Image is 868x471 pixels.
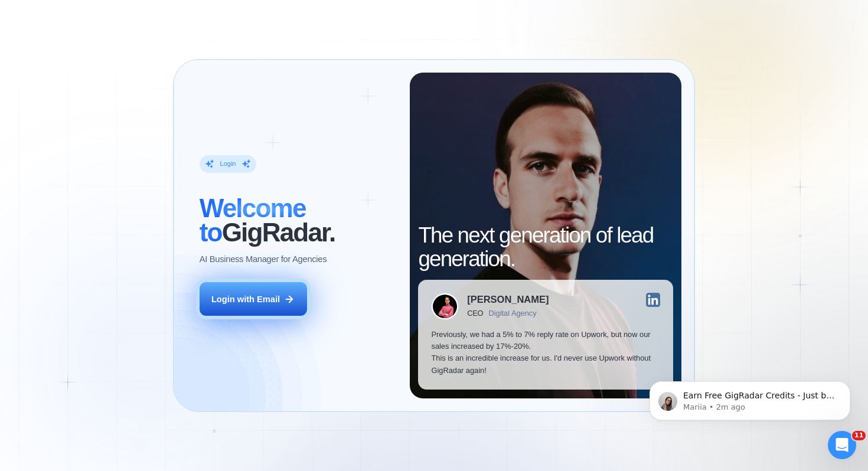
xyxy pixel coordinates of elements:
[828,431,856,459] iframe: Intercom live chat
[489,309,537,318] div: Digital Agency
[200,194,306,246] span: Welcome to
[852,431,866,440] span: 11
[632,356,868,439] iframe: Intercom notifications message
[200,282,307,316] button: Login with Email
[220,159,236,168] div: Login
[200,253,327,265] p: AI Business Manager for Agencies
[418,224,673,272] h2: The next generation of lead generation.
[211,293,280,305] div: Login with Email
[200,197,397,244] h2: ‍ GigRadar.
[431,329,660,377] p: Previously, we had a 5% to 7% reply rate on Upwork, but now our sales increased by 17%-20%. This ...
[467,295,549,305] div: [PERSON_NAME]
[467,309,483,318] div: CEO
